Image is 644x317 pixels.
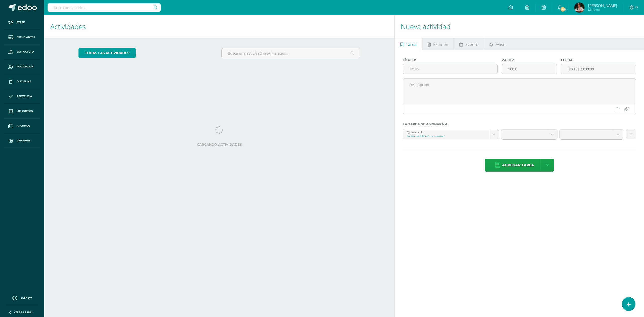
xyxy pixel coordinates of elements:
[588,3,617,8] span: [PERSON_NAME]
[401,15,638,38] h1: Nueva actividad
[560,7,566,12] span: 1505
[502,159,534,171] span: Agregar tarea
[407,129,485,134] div: Química 'A'
[17,50,34,54] span: Estructura
[4,89,40,104] a: Asistencia
[17,80,31,84] span: Disciplina
[502,64,557,74] input: Puntos máximos
[17,65,33,69] span: Inscripción
[406,38,417,51] span: Tarea
[4,59,40,74] a: Inscripción
[403,122,636,126] label: La tarea se asignará a:
[403,129,499,139] a: Química 'A'Cuarto Bachillerato Secundaria
[78,143,360,146] label: Cargando actividades
[588,8,617,12] span: Mi Perfil
[4,30,40,45] a: Estudiantes
[422,38,454,50] a: Examen
[561,64,636,74] input: Fecha de entrega
[465,38,478,51] span: Evento
[4,133,40,148] a: Reportes
[17,20,25,24] span: Staff
[17,124,30,128] span: Archivos
[433,38,448,51] span: Examen
[48,3,161,12] input: Busca un usuario...
[4,15,40,30] a: Staff
[6,294,38,301] a: Soporte
[222,48,360,58] input: Busca una actividad próxima aquí...
[502,58,557,62] label: Valor:
[4,104,40,119] a: Mis cursos
[50,15,388,38] h1: Actividades
[17,139,30,143] span: Reportes
[4,118,40,133] a: Archivos
[17,94,32,98] span: Asistencia
[20,296,32,300] span: Soporte
[496,38,506,51] span: Aviso
[574,3,584,13] img: 1768b921bb0131f632fd6560acaf36dd.png
[17,109,33,113] span: Mis cursos
[407,134,485,138] div: Cuarto Bachillerato Secundaria
[4,74,40,89] a: Disciplina
[403,64,497,74] input: Título
[395,38,422,50] a: Tarea
[78,48,136,58] a: todas las Actividades
[4,45,40,60] a: Estructura
[561,58,636,62] label: Fecha:
[454,38,484,50] a: Evento
[484,38,511,50] a: Aviso
[17,35,35,39] span: Estudiantes
[14,310,33,314] span: Cerrar panel
[403,58,498,62] label: Título:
